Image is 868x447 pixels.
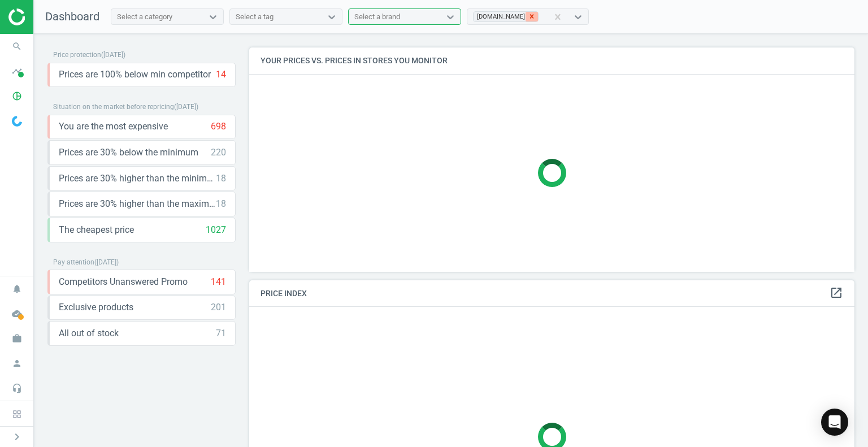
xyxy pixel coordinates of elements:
span: Prices are 30% higher than the minimum [59,172,216,185]
i: timeline [6,60,28,82]
img: ajHJNr6hYgQAAAAASUVORK5CYII= [8,8,89,25]
span: All out of stock [59,327,119,340]
div: 1027 [206,224,226,236]
span: Price protection [53,51,101,59]
img: wGWNvw8QSZomAAAAABJRU5ErkJggg== [12,116,22,127]
i: person [6,353,28,374]
div: 18 [216,198,226,210]
i: cloud_done [6,303,28,324]
button: chevron_right [3,429,31,444]
div: Select a brand [354,12,400,22]
div: 71 [216,327,226,340]
div: 698 [211,120,226,133]
span: You are the most expensive [59,120,168,133]
div: 14 [216,68,226,81]
div: [DOMAIN_NAME] [474,12,526,21]
i: chevron_right [10,430,24,444]
div: 141 [211,276,226,288]
span: Prices are 100% below min competitor [59,68,211,81]
div: 18 [216,172,226,185]
div: Select a tag [236,12,274,22]
span: ( [DATE] ) [174,103,198,111]
div: Open Intercom Messenger [821,409,848,436]
span: Prices are 30% higher than the maximal [59,198,216,210]
i: headset_mic [6,377,28,399]
div: Select a category [117,12,172,22]
span: ( [DATE] ) [94,258,119,266]
span: Situation on the market before repricing [53,103,174,111]
span: Prices are 30% below the minimum [59,146,198,159]
div: 201 [211,301,226,314]
div: 220 [211,146,226,159]
span: Competitors Unanswered Promo [59,276,188,288]
i: search [6,36,28,57]
h4: Your prices vs. prices in stores you monitor [249,47,854,74]
a: open_in_new [830,286,843,301]
i: notifications [6,278,28,300]
i: work [6,328,28,349]
span: Pay attention [53,258,94,266]
i: pie_chart_outlined [6,85,28,107]
span: Dashboard [45,10,99,23]
span: ( [DATE] ) [101,51,125,59]
span: Exclusive products [59,301,133,314]
h4: Price Index [249,280,854,307]
span: The cheapest price [59,224,134,236]
i: open_in_new [830,286,843,300]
